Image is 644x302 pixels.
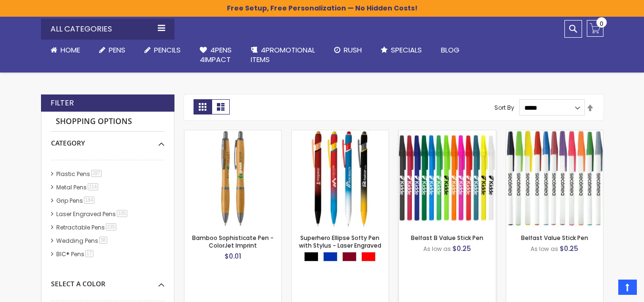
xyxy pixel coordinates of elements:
span: $0.25 [452,244,471,253]
span: 184 [84,197,95,204]
a: Specials [371,40,431,61]
a: Belfast B Value Stick Pen [411,234,483,242]
div: Category [51,132,164,148]
span: 4PROMOTIONAL ITEMS [251,45,315,64]
span: $0.01 [225,251,241,261]
a: Pens [90,40,135,61]
span: 214 [88,183,99,190]
a: Pencils [135,40,190,61]
a: 4Pens4impact [190,40,241,71]
a: Superhero Ellipse Softy Pen with Stylus - Laser Engraved [299,234,381,250]
span: Pens [109,45,125,55]
span: Rush [344,45,362,55]
span: 105 [117,210,128,217]
a: Bamboo Sophisticate Pen - ColorJet Imprint [184,130,281,138]
div: Select A Color [51,272,164,289]
span: 17 [85,250,93,257]
span: As low as [423,245,451,253]
a: Laser Engraved Pens105 [54,210,131,218]
div: Burgundy [342,252,357,261]
a: Retractable Pens235 [54,223,120,231]
div: Blue [323,252,337,261]
strong: Grid [194,99,212,115]
a: Blog [431,40,469,61]
span: Pencils [154,45,181,55]
a: Superhero Ellipse Softy Pen with Stylus - Laser Engraved [292,130,388,138]
strong: Shopping Options [51,112,164,132]
span: Blog [441,45,460,55]
img: Belfast B Value Stick Pen [399,130,496,227]
a: Belfast Value Stick Pen [521,234,588,242]
a: Grip Pens184 [54,197,98,205]
img: Superhero Ellipse Softy Pen with Stylus - Laser Engraved [292,130,388,227]
a: Plastic Pens287 [54,170,105,178]
img: Belfast Value Stick Pen [506,130,603,227]
strong: Filter [51,98,74,108]
a: Metal Pens214 [54,183,102,191]
label: Sort By [494,104,514,112]
span: Specials [391,45,422,55]
a: Wedding Pens38 [54,237,111,245]
img: Bamboo Sophisticate Pen - ColorJet Imprint [184,130,281,227]
span: 0 [600,19,603,28]
div: Red [361,252,376,261]
span: 287 [91,170,102,177]
a: Belfast Value Stick Pen [506,130,603,138]
a: Bamboo Sophisticate Pen - ColorJet Imprint [192,234,274,250]
div: Black [304,252,318,261]
a: Belfast B Value Stick Pen [399,130,496,138]
span: $0.25 [560,244,578,253]
a: Home [41,40,90,61]
span: 4Pens 4impact [200,45,232,64]
a: Rush [325,40,371,61]
iframe: Google Customer Reviews [565,276,644,302]
div: All Categories [41,19,174,40]
span: As low as [531,245,558,253]
a: BIC® Pens17 [54,250,97,258]
a: 4PROMOTIONALITEMS [241,40,325,71]
span: Home [61,45,80,55]
span: 38 [99,237,107,244]
span: 235 [106,223,117,230]
a: 0 [587,20,603,37]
